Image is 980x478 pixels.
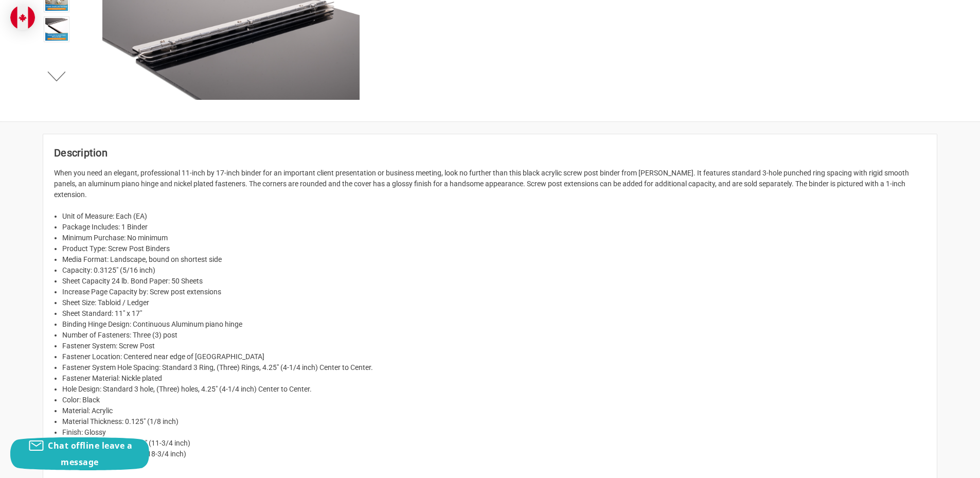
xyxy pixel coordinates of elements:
li: Finish: Glossy [62,427,926,438]
li: Number of Fasteners: Three (3) post [62,330,926,341]
li: Sheet Capacity 24 lb. Bond Paper: 50 Sheets [62,276,926,287]
img: 11x17 Screw Post Binder Acrylic Panel with fixed posts Black [45,18,68,41]
li: Minimum Purchase: No minimum [62,233,926,243]
li: Capacity: 0.3125" (5/16 inch) [62,265,926,276]
img: duty and tax information for Canada [10,5,35,30]
li: Fastener Location: Centered near edge of [GEOGRAPHIC_DATA] [62,351,926,362]
li: Hole Design: Standard 3 hole, (Three) holes, 4.25" (4-1/4 inch) Center to Center. [62,384,926,395]
li: Fastener System: Screw Post [62,341,926,351]
li: Fastener System Hole Spacing: Standard 3 Ring, (Three) Rings, 4.25" (4-1/4 inch) Center to Center. [62,362,926,373]
li: Package Includes: 1 Binder [62,222,926,233]
li: Product Type: Screw Post Binders [62,243,926,254]
li: Binding Hinge Design: Continuous Aluminum piano hinge [62,319,926,330]
li: Increase Page Capacity by: Screw post extensions [62,287,926,297]
button: Chat offline leave a message [10,437,149,470]
li: Color: Black [62,395,926,405]
li: Front Panel Width: 18.75" (18-3/4 inch) [62,449,926,459]
span: Chat offline leave a message [48,440,132,468]
li: Corners Rounded: Yes [62,459,926,470]
p: When you need an elegant, professional 11-inch by 17-inch binder for an important client presenta... [54,168,926,200]
li: Sheet Standard: 11" x 17" [62,308,926,319]
li: Material: Acrylic [62,405,926,416]
li: Fastener Material: Nickle plated [62,373,926,384]
button: Next [41,66,73,86]
li: Unit of Measure: Each (EA) [62,211,926,222]
li: Media Format: Landscape, bound on shortest side [62,254,926,265]
li: Sheet Size: Tabloid / Ledger [62,297,926,308]
h2: Description [54,145,926,161]
iframe: Google Customer Reviews [895,450,980,478]
li: Front Panel Length: 11.75" (11-3/4 inch) [62,438,926,449]
li: Material Thickness: 0.125" (1/8 inch) [62,416,926,427]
